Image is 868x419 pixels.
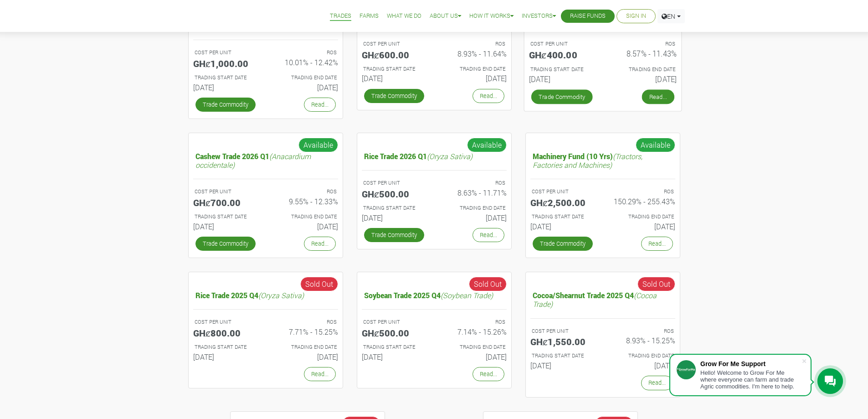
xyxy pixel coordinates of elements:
a: Machinery Fund (10 Yrs)(Tractors, Factories and Machines) COST PER UNIT GHȼ2,500.00 ROS 150.29% -... [530,150,675,234]
a: Read... [304,367,336,381]
p: Estimated Trading Start Date [363,204,426,212]
p: COST PER UNIT [195,49,257,57]
a: Read... [473,367,504,381]
p: COST PER UNIT [530,40,594,47]
h6: [DATE] [193,222,259,231]
p: COST PER UNIT [363,318,426,326]
h5: GHȼ1,000.00 [193,58,259,69]
p: Estimated Trading End Date [611,65,675,73]
a: Trades [330,11,351,21]
h6: [DATE] [441,213,507,222]
h6: [DATE] [272,83,338,92]
p: Estimated Trading End Date [274,213,337,221]
h5: GHȼ1,550.00 [530,336,596,347]
h5: GHȼ500.00 [362,188,427,199]
p: COST PER UNIT [195,188,257,196]
p: Return on Funding is the percentage profit you stand to earn.Visit our FAQs more info. Visit our ... [611,40,675,47]
a: Rice Trade 2025 Q4(Oryza Sativa) COST PER UNIT GHȼ800.00 ROS 7.71% - 15.25% TRADING START DATE [D... [193,289,338,365]
p: COST PER UNIT [363,179,426,187]
a: Trade Commodity [195,98,256,112]
a: How it Works [469,11,514,21]
h5: GHȼ600.00 [362,49,427,60]
h5: GHȼ2,500.00 [530,197,596,208]
a: Trade Commodity [195,237,256,251]
h6: [DATE] [193,352,259,361]
a: EN [657,9,685,23]
h6: Return on Funding is the percentage profit you stand to earn.Visit our FAQs more info. Visit our ... [610,197,675,206]
p: COST PER UNIT [363,40,426,48]
i: (Soybean Trade) [441,290,493,300]
h5: Rice Trade 2025 Q4 [193,289,338,302]
p: Estimated Trading Start Date [363,343,426,351]
h6: [DATE] [441,74,507,83]
h5: Rice Trade 2026 Q1 [362,150,507,163]
h6: [DATE] [441,352,507,361]
p: Return on Funding is the percentage profit you stand to earn.Visit our FAQs more info. Visit our ... [611,327,674,335]
h6: Return on Funding is the percentage profit you stand to earn.Visit our FAQs more info. Visit our ... [272,58,338,67]
a: Investors [522,11,556,21]
h5: GHȼ400.00 [529,49,596,60]
h6: [DATE] [610,222,675,231]
h6: [DATE] [530,222,596,231]
i: (Cocoa Trade) [533,290,657,309]
a: Rice Trade 2026 Q1(Oryza Sativa) COST PER UNIT GHȼ500.00 ROS 8.63% - 11.71% TRADING START DATE [D... [362,150,507,226]
h6: Return on Funding is the percentage profit you stand to earn.Visit our FAQs more info. Visit our ... [610,336,675,345]
p: Estimated Trading Start Date [195,213,257,221]
div: Grow For Me Support [700,360,801,367]
h6: Return on Funding is the percentage profit you stand to earn.Visit our FAQs more info. Visit our ... [441,49,507,58]
p: Estimated Trading Start Date [363,65,426,73]
a: Maize Trade 2026 Q1(Maize Trade) COST PER UNIT GHȼ600.00 ROS 8.93% - 11.64% TRADING START DATE [D... [362,10,507,87]
p: Estimated Trading End Date [611,352,674,360]
a: Cashew Trade 2026 Q1(Anacardium occidentale) COST PER UNIT GHȼ700.00 ROS 9.55% - 12.33% TRADING S... [193,150,338,234]
p: Estimated Trading Start Date [532,213,595,221]
a: Read... [642,89,674,104]
h6: [DATE] [529,74,596,83]
p: Return on Funding is the percentage profit you stand to earn.Visit our FAQs more info. Visit our ... [442,179,505,187]
h5: Cashew Trade 2026 Q1 [193,150,338,171]
p: COST PER UNIT [532,327,595,335]
h6: [DATE] [362,352,427,361]
i: (Oryza Sativa) [427,151,473,161]
p: Estimated Trading End Date [611,213,674,221]
a: What We Do [387,11,421,21]
h5: GHȼ800.00 [193,327,259,338]
p: Estimated Trading Start Date [195,74,257,82]
h5: Machinery Fund (10 Yrs) [530,150,675,171]
p: Return on Funding is the percentage profit you stand to earn.Visit our FAQs more info. Visit our ... [442,40,505,48]
p: Estimated Trading Start Date [195,343,257,351]
p: COST PER UNIT [195,318,257,326]
a: Trade Commodity [364,89,424,103]
h5: Soybean Trade 2025 Q4 [362,289,507,302]
p: Estimated Trading End Date [274,74,337,82]
span: Available [467,138,507,152]
a: Trade Commodity [531,89,592,104]
p: Return on Funding is the percentage profit you stand to earn.Visit our FAQs more info. Visit our ... [274,318,337,326]
h6: Return on Funding is the percentage profit you stand to earn.Visit our FAQs more info. Visit our ... [272,197,338,206]
a: Read... [473,228,504,242]
a: Soybean Trade 2026 Q1(Soybean Trade) COST PER UNIT GHȼ400.00 ROS 8.57% - 11.43% TRADING START DAT... [529,10,676,87]
p: Return on Funding is the percentage profit you stand to earn.Visit our FAQs more info. Visit our ... [442,318,505,326]
a: Read... [304,237,336,251]
h6: [DATE] [362,213,427,222]
h5: Cocoa/Shearnut Trade 2025 Q4 [530,289,675,310]
i: (Tractors, Factories and Machines) [533,151,642,170]
span: Available [636,138,675,152]
span: Available [298,138,338,152]
h6: [DATE] [610,74,677,83]
h6: [DATE] [610,361,675,370]
h6: [DATE] [530,361,596,370]
i: (Anacardium occidentale) [195,151,311,170]
h5: GHȼ500.00 [362,327,427,338]
h6: Return on Funding is the percentage profit you stand to earn.Visit our FAQs more info. Visit our ... [610,49,677,58]
a: Read... [473,89,504,103]
p: Estimated Trading End Date [442,343,505,351]
h5: GHȼ700.00 [193,197,259,208]
p: Estimated Trading Start Date [532,352,595,360]
a: Read... [641,376,673,390]
p: Estimated Trading End Date [442,204,505,212]
span: Sold Out [637,277,675,291]
span: Sold Out [300,277,338,291]
div: Hello! Welcome to Grow For Me where everyone can farm and trade Agric commodities. I'm here to help. [700,369,801,390]
a: Trade Commodity [533,237,593,251]
p: Return on Funding is the percentage profit you stand to earn.Visit our FAQs more info. Visit our ... [274,188,337,196]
